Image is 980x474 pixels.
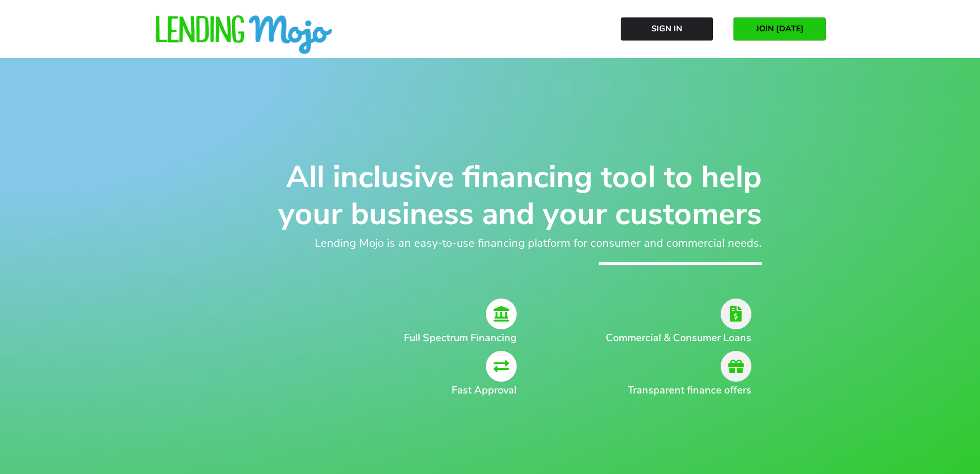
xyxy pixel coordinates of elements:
h2: Transparent finance offers [588,383,751,398]
h2: Lending Mojo is an easy-to-use financing platform for consumer and commercial needs. [218,235,762,252]
h2: Commercial & Consumer Loans [588,330,751,346]
span: Sign In [651,24,682,33]
a: Sign In [621,17,713,41]
a: JOIN [DATE] [733,17,826,41]
h2: Full Spectrum Financing [264,330,517,346]
span: JOIN [DATE] [756,24,804,33]
h2: Fast Approval [264,383,517,398]
h1: All inclusive financing tool to help your business and your customers [218,159,762,232]
img: lm-horizontal-logo [154,15,334,55]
